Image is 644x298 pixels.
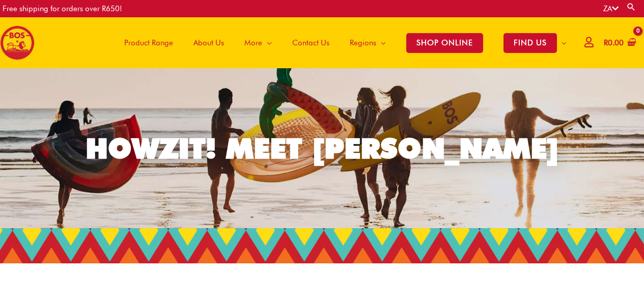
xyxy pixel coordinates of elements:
[282,17,340,68] a: Contact Us
[124,28,173,58] span: Product Range
[234,17,282,68] a: More
[396,17,493,68] a: SHOP ONLINE
[183,17,234,68] a: About Us
[193,28,224,58] span: About Us
[603,4,619,13] a: ZA
[626,2,636,12] a: Search button
[86,134,559,162] div: HOWZIT! MEET [PERSON_NAME]
[604,38,608,47] span: R
[503,33,557,53] span: FIND US
[340,17,396,68] a: Regions
[602,32,636,55] a: View Shopping Cart, empty
[244,28,262,58] span: More
[114,17,183,68] a: Product Range
[406,33,483,53] span: SHOP ONLINE
[350,28,376,58] span: Regions
[106,17,577,68] nav: Site Navigation
[292,28,329,58] span: Contact Us
[604,38,624,47] bdi: 0.00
